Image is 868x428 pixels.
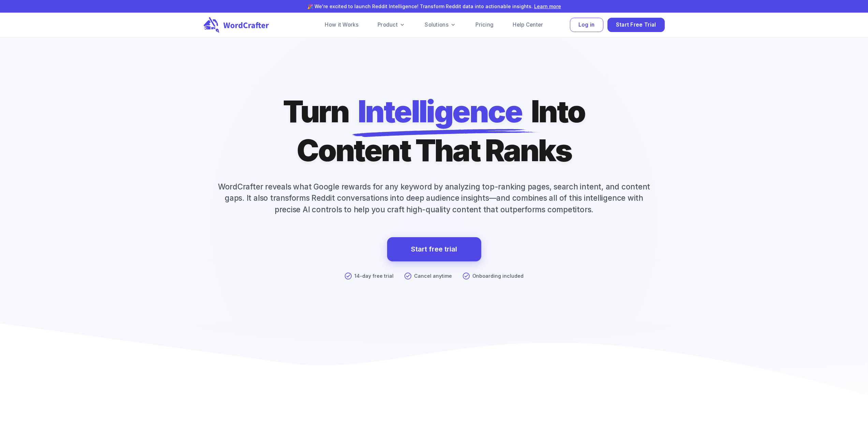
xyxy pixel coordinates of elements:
button: Log in [570,18,603,32]
p: Cancel anytime [414,272,452,280]
a: Start free trial [411,243,457,255]
p: 14-day free trial [354,272,394,280]
a: Help Center [504,18,551,32]
p: Onboarding included [472,272,524,280]
span: Start Free Trial [616,20,656,30]
a: How it Works [317,18,367,32]
span: Intelligence [358,92,522,131]
span: Log in [578,20,595,30]
a: Start free trial [387,237,481,262]
a: Pricing [467,18,502,32]
p: 🎉 We're excited to launch Reddit Intelligence! Transform Reddit data into actionable insights. [135,3,733,10]
a: Product [369,18,414,32]
a: Learn more [534,3,561,9]
p: WordCrafter reveals what Google rewards for any keyword by analyzing top-ranking pages, search in... [204,181,665,215]
h1: Turn Into Content That Ranks [283,92,585,170]
a: Solutions [416,18,465,32]
button: Start Free Trial [607,18,665,32]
